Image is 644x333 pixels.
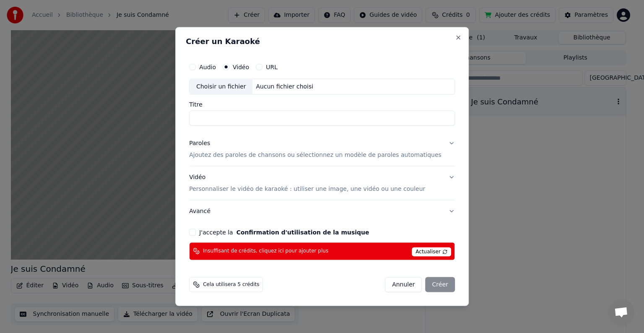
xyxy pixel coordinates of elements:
[236,229,369,235] button: J'accepte la
[189,101,455,107] label: Titre
[190,79,252,94] div: Choisir un fichier
[189,173,425,193] div: Vidéo
[203,281,259,288] span: Cela utilisera 5 crédits
[199,64,216,70] label: Audio
[186,38,458,45] h2: Créer un Karaoké
[253,83,317,91] div: Aucun fichier choisi
[189,185,425,193] p: Personnaliser le vidéo de karaoké : utiliser une image, une vidéo ou une couleur
[266,64,278,70] label: URL
[199,229,369,235] label: J'accepte la
[385,277,422,292] button: Annuler
[189,151,441,159] p: Ajoutez des paroles de chansons ou sélectionnez un modèle de paroles automatiques
[189,139,210,148] div: Paroles
[189,133,455,166] button: ParolesAjoutez des paroles de chansons ou sélectionnez un modèle de paroles automatiques
[203,248,328,255] span: Insuffisant de crédits, cliquez ici pour ajouter plus
[412,247,451,256] span: Actualiser
[189,166,455,200] button: VidéoPersonnaliser le vidéo de karaoké : utiliser une image, une vidéo ou une couleur
[189,200,455,222] button: Avancé
[233,64,249,70] label: Vidéo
